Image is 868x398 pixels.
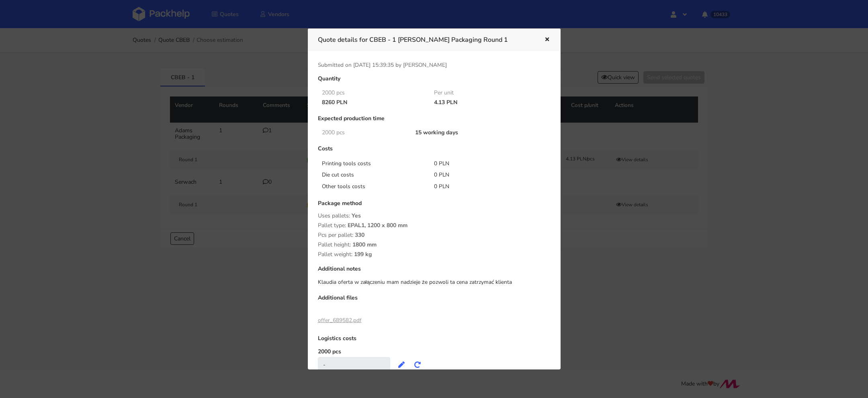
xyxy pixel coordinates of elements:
span: Pallet weight: [318,250,352,258]
div: Printing tools costs [316,160,429,168]
div: - [318,357,390,372]
span: Pcs per pallet: [318,231,353,239]
div: Additional files [318,295,551,307]
div: Other tools costs [316,183,429,191]
div: 4.13 PLN [428,99,541,106]
div: 8260 PLN [316,99,429,106]
span: Yes [352,212,361,226]
div: 0 PLN [428,160,541,168]
span: Pallet height: [318,241,351,248]
div: Die cut costs [316,171,429,179]
span: Submitted on [DATE] 15:39:35 [318,61,394,69]
span: 199 kg [354,250,372,264]
div: Costs [318,146,551,158]
div: Logistics costs [318,335,551,348]
div: Klaudia oferta w załączeniu mam nadzieje że pozwoli ta cena zatrzymać klienta [318,278,551,286]
div: Package method [318,200,551,213]
a: offer_689582.pdf [318,316,362,324]
div: 0 PLN [428,171,541,179]
span: Pallet type: [318,222,346,229]
span: by [PERSON_NAME] [395,61,447,69]
div: 2000 pcs [316,90,429,96]
h3: Quote details for CBEB - 1 [PERSON_NAME] Packaging Round 1 [318,34,532,45]
div: Expected production time [318,115,551,128]
div: 0 PLN [428,183,541,191]
span: 1800 mm [352,241,377,254]
span: EPAL1, 1200 x 800 mm [348,222,407,235]
button: Edit [393,357,409,372]
div: Quantity [318,76,551,88]
label: 2000 pcs [318,348,341,355]
button: Recalculate [409,357,426,372]
div: 15 working days [409,129,540,136]
div: Additional notes [318,266,551,278]
span: 330 [355,231,364,245]
div: 2000 pcs [316,129,410,136]
div: Per unit [428,90,541,96]
span: Uses pallets: [318,212,350,220]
